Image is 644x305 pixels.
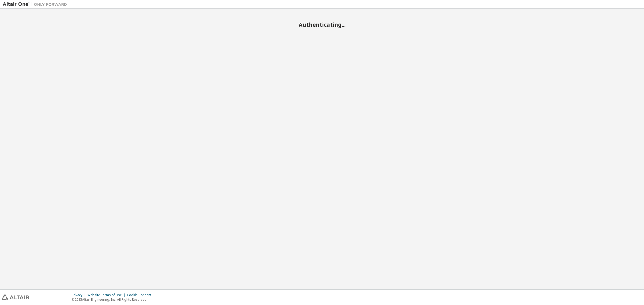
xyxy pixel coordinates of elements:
div: Cookie Consent [127,293,155,297]
img: altair_logo.svg [2,295,29,300]
img: Altair One [3,2,70,7]
div: Privacy [72,293,87,297]
p: © 2025 Altair Engineering, Inc. All Rights Reserved. [72,297,155,302]
h2: Authenticating... [3,21,641,28]
div: Website Terms of Use [87,293,127,297]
